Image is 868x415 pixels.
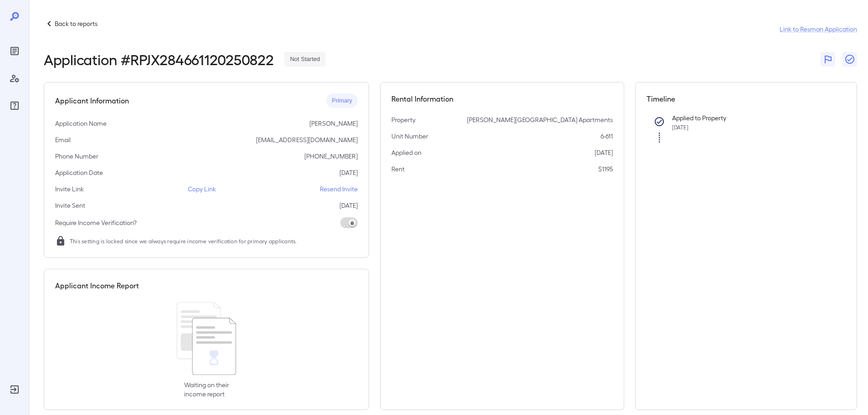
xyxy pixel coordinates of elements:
[256,135,358,144] p: [EMAIL_ADDRESS][DOMAIN_NAME]
[55,280,139,291] h5: Applicant Income Report
[184,380,229,399] p: Waiting on their income report
[7,382,22,397] div: Log Out
[598,164,613,174] p: $1195
[780,25,857,34] a: Link to Resman Application
[391,164,405,174] p: Rent
[55,95,129,106] h5: Applicant Information
[391,115,416,124] p: Property
[601,132,613,141] p: 6-611
[391,132,428,141] p: Unit Number
[339,201,358,210] p: [DATE]
[467,115,613,124] p: [PERSON_NAME][GEOGRAPHIC_DATA] Apartments
[595,148,613,157] p: [DATE]
[391,93,613,104] h5: Rental Information
[55,19,98,28] p: Back to reports
[70,236,297,246] span: This setting is locked since we always require income verification for primary applicants.
[55,184,84,194] p: Invite Link
[304,152,358,161] p: [PHONE_NUMBER]
[7,71,22,86] div: Manage Users
[391,148,421,157] p: Applied on
[821,52,835,67] button: Flag Report
[339,168,358,177] p: [DATE]
[842,52,857,67] button: Close Report
[55,218,137,227] p: Require Income Verification?
[672,124,688,130] span: [DATE]
[55,119,107,128] p: Application Name
[55,168,103,177] p: Application Date
[320,184,358,194] p: Resend Invite
[55,152,98,161] p: Phone Number
[55,201,85,210] p: Invite Sent
[284,55,325,64] span: Not Started
[55,135,71,144] p: Email
[647,93,846,104] h5: Timeline
[7,44,22,58] div: Reports
[7,98,22,113] div: FAQ
[44,51,273,67] h2: Application # RPJX284661120250822
[672,113,832,123] p: Applied to Property
[188,184,216,194] p: Copy Link
[309,119,358,128] p: [PERSON_NAME]
[326,97,358,105] span: Primary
